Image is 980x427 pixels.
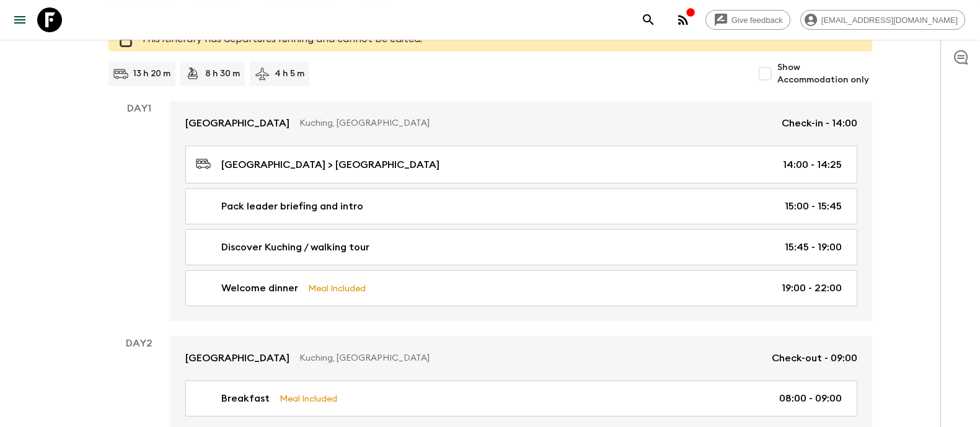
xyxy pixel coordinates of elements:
p: 15:00 - 15:45 [785,199,842,214]
a: Discover Kuching / walking tour15:45 - 19:00 [185,229,857,265]
a: Give feedback [705,10,790,30]
div: [EMAIL_ADDRESS][DOMAIN_NAME] [800,10,965,30]
span: Show Accommodation only [777,61,872,86]
p: 13 h 20 m [133,68,170,80]
button: menu [7,7,32,32]
a: Welcome dinnerMeal Included19:00 - 22:00 [185,270,857,306]
p: Discover Kuching / walking tour [221,240,369,255]
p: Breakfast [221,391,270,406]
span: Give feedback [725,15,790,25]
p: 08:00 - 09:00 [779,391,842,406]
p: Meal Included [280,392,337,405]
p: Day 1 [108,101,170,116]
button: search adventures [636,7,661,32]
p: [GEOGRAPHIC_DATA] > [GEOGRAPHIC_DATA] [221,157,439,172]
p: 14:00 - 14:25 [783,157,842,172]
p: Pack leader briefing and intro [221,199,363,214]
a: BreakfastMeal Included08:00 - 09:00 [185,381,857,416]
p: Day 2 [108,336,170,351]
p: Kuching, [GEOGRAPHIC_DATA] [299,117,772,130]
a: Pack leader briefing and intro15:00 - 15:45 [185,188,857,224]
p: Check-in - 14:00 [782,116,857,131]
span: [EMAIL_ADDRESS][DOMAIN_NAME] [814,15,965,25]
p: [GEOGRAPHIC_DATA] [185,116,289,131]
p: Kuching, [GEOGRAPHIC_DATA] [299,352,762,364]
p: Meal Included [308,281,366,295]
p: Welcome dinner [221,281,298,296]
a: [GEOGRAPHIC_DATA]Kuching, [GEOGRAPHIC_DATA]Check-in - 14:00 [170,101,872,146]
p: 15:45 - 19:00 [785,240,842,255]
p: [GEOGRAPHIC_DATA] [185,351,289,366]
a: [GEOGRAPHIC_DATA]Kuching, [GEOGRAPHIC_DATA]Check-out - 09:00 [170,336,872,381]
p: 19:00 - 22:00 [782,281,842,296]
p: Check-out - 09:00 [772,351,857,366]
p: 4 h 5 m [275,68,304,80]
p: 8 h 30 m [205,68,240,80]
a: [GEOGRAPHIC_DATA] > [GEOGRAPHIC_DATA]14:00 - 14:25 [185,146,857,183]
